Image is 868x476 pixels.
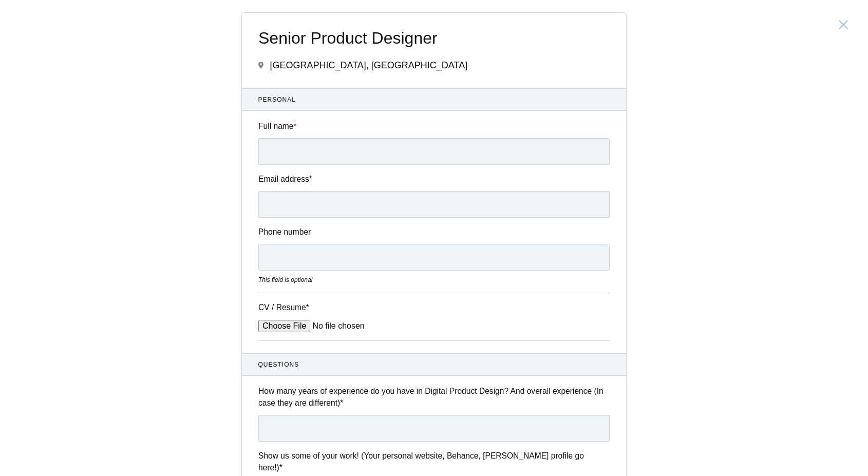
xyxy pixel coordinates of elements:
[258,360,610,369] span: Questions
[270,60,467,70] span: [GEOGRAPHIC_DATA], [GEOGRAPHIC_DATA]
[258,450,610,474] label: Show us some of your work! (Your personal website, Behance, [PERSON_NAME] profile go here!)
[258,120,610,132] label: Full name
[258,275,610,284] div: This field is optional
[258,95,610,104] span: Personal
[258,301,335,313] label: CV / Resume
[258,385,610,409] label: How many years of experience do you have in Digital Product Design? And overall experience (In ca...
[258,226,610,238] label: Phone number
[258,29,610,47] span: Senior Product Designer
[258,173,610,185] label: Email address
